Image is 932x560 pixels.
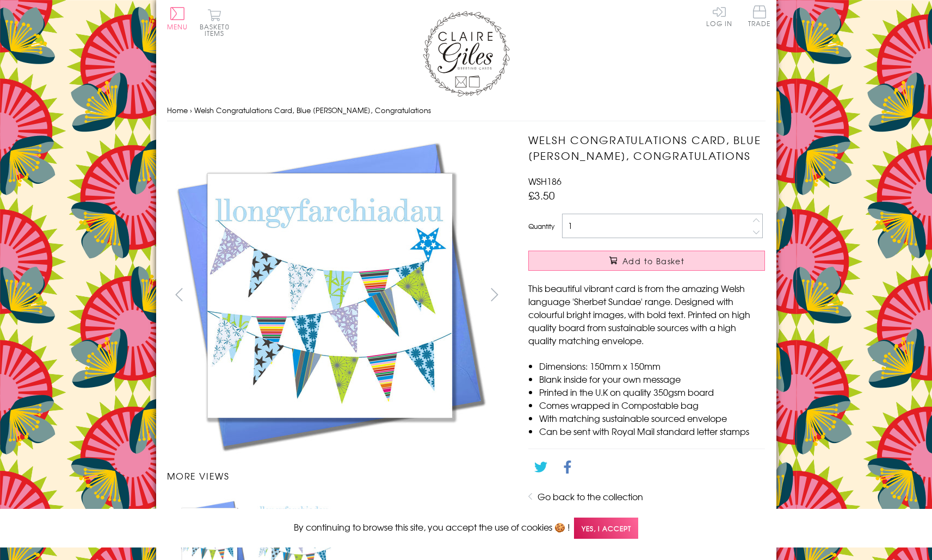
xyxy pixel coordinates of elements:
h1: Welsh Congratulations Card, Blue [PERSON_NAME], Congratulations [528,132,765,164]
a: Log In [706,5,732,27]
li: Dimensions: 150mm x 150mm [539,359,765,372]
p: This beautiful vibrant card is from the amazing Welsh language 'Sherbet Sundae' range. Designed w... [528,282,765,347]
span: 0 items [205,22,230,38]
img: Claire Giles Greetings Cards [423,11,510,97]
h3: More views [167,469,507,482]
a: Trade [748,5,771,29]
span: £3.50 [528,188,555,203]
button: Add to Basket [528,251,765,271]
button: Menu [167,7,188,30]
li: Blank inside for your own message [539,372,765,385]
span: › [190,105,192,115]
span: Trade [748,5,771,27]
span: WSH186 [528,175,561,188]
li: Printed in the U.K on quality 350gsm board [539,385,765,399]
img: Welsh Congratulations Card, Blue Bunting, Congratulations [167,132,493,458]
a: Go back to the collection [538,490,643,503]
button: Basket0 items [200,9,230,36]
a: Home [167,105,188,115]
li: Can be sent with Royal Mail standard letter stamps [539,425,765,438]
span: Menu [167,22,188,32]
span: Yes, I accept [574,518,638,539]
li: Comes wrapped in Compostable bag [539,399,765,412]
button: prev [167,282,192,307]
nav: breadcrumbs [167,99,766,122]
li: With matching sustainable sourced envelope [539,412,765,425]
span: Welsh Congratulations Card, Blue [PERSON_NAME], Congratulations [194,105,431,115]
label: Quantity [528,221,554,231]
button: next [482,282,507,307]
span: Add to Basket [622,256,684,266]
